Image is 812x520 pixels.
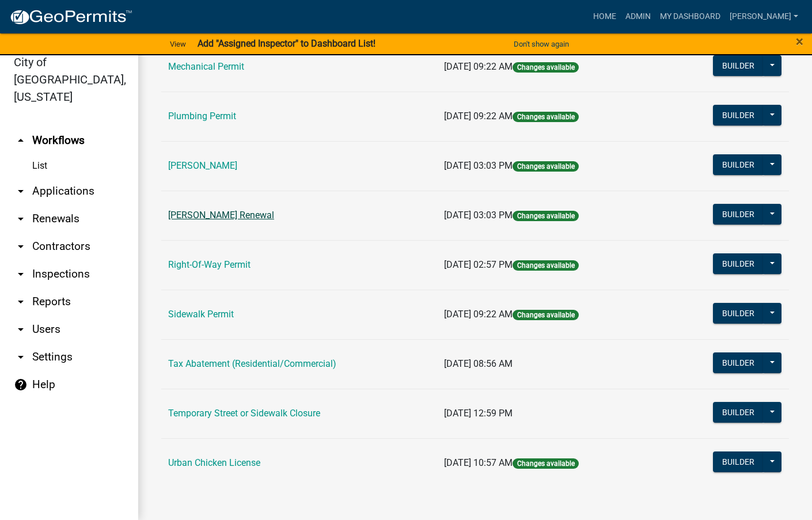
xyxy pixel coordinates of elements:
span: Changes available [513,112,578,122]
button: Builder [713,204,764,225]
span: Changes available [513,260,578,271]
button: Don't show again [509,35,574,54]
button: Builder [713,303,764,324]
button: Close [796,35,803,48]
span: Changes available [513,161,578,172]
a: Home [589,6,621,28]
a: Sidewalk Permit [168,309,234,320]
i: arrow_drop_down [14,184,28,198]
a: [PERSON_NAME] [168,160,237,171]
i: help [14,378,28,392]
button: Builder [713,105,764,126]
i: arrow_drop_down [14,295,28,309]
span: [DATE] 12:59 PM [444,408,513,419]
span: Changes available [513,211,578,221]
span: Changes available [513,310,578,320]
a: View [165,35,191,54]
a: [PERSON_NAME] Renewal [168,210,274,221]
span: [DATE] 03:03 PM [444,160,513,171]
button: Builder [713,352,764,373]
button: Builder [713,154,764,175]
i: arrow_drop_down [14,267,28,281]
span: [DATE] 09:22 AM [444,309,513,320]
a: My Dashboard [655,6,725,28]
a: Urban Chicken License [168,457,260,468]
span: [DATE] 02:57 PM [444,259,513,270]
button: Builder [713,402,764,423]
a: Plumbing Permit [168,111,236,122]
button: Builder [713,253,764,274]
a: Temporary Street or Sidewalk Closure [168,408,320,419]
i: arrow_drop_down [14,350,28,364]
span: [DATE] 08:56 AM [444,358,513,369]
i: arrow_drop_down [14,212,28,226]
i: arrow_drop_down [14,240,28,253]
span: Changes available [513,458,578,469]
span: [DATE] 03:03 PM [444,210,513,221]
strong: Add "Assigned Inspector" to Dashboard List! [198,38,375,49]
i: arrow_drop_up [14,134,28,147]
span: × [796,33,803,50]
span: [DATE] 10:57 AM [444,457,513,468]
button: Builder [713,55,764,76]
span: [DATE] 09:22 AM [444,111,513,122]
span: [DATE] 09:22 AM [444,61,513,72]
i: arrow_drop_down [14,322,28,336]
a: [PERSON_NAME] [725,6,803,28]
a: Tax Abatement (Residential/Commercial) [168,358,336,369]
a: Right-Of-Way Permit [168,259,251,270]
a: Mechanical Permit [168,61,244,72]
button: Builder [713,451,764,472]
span: Changes available [513,62,578,73]
a: Admin [621,6,655,28]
